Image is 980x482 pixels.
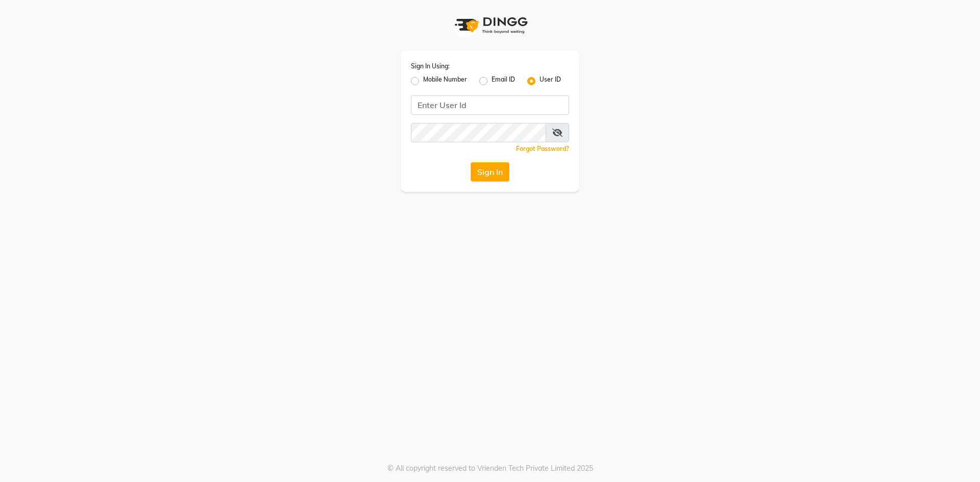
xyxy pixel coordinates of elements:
label: User ID [540,75,561,87]
input: Username [411,95,569,115]
label: Sign In Using: [411,62,450,71]
button: Sign In [471,162,509,182]
a: Forgot Password? [516,145,569,153]
input: Username [411,123,546,142]
img: logo1.svg [449,10,531,40]
label: Mobile Number [423,75,467,87]
label: Email ID [492,75,515,87]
